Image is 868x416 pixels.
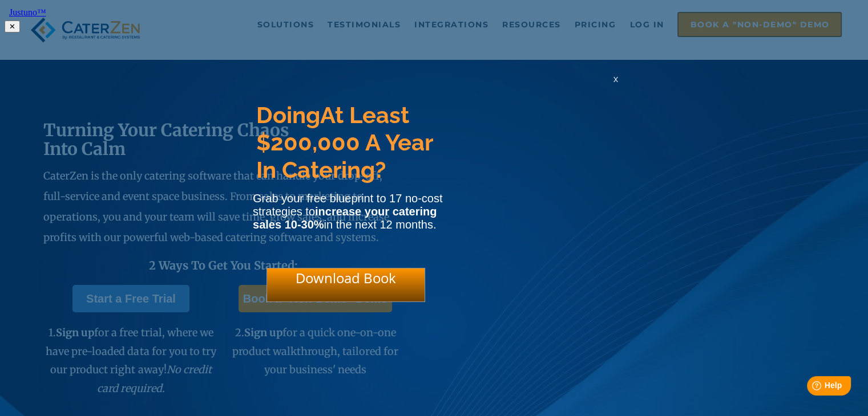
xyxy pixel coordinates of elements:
strong: increase your catering sales 10-30% [253,205,437,231]
div: Download Book [267,268,425,302]
button: ✕ [5,21,20,32]
span: At Least $200,000 A Year In Catering? [256,101,433,183]
span: Grab your free blueprint to 17 no-cost strategies to in the next 12 months. [253,192,442,231]
span: Download Book [296,268,396,287]
iframe: Help widget launcher [766,372,855,403]
div: x [607,74,625,96]
span: x [613,74,618,84]
span: Doing [256,101,320,128]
